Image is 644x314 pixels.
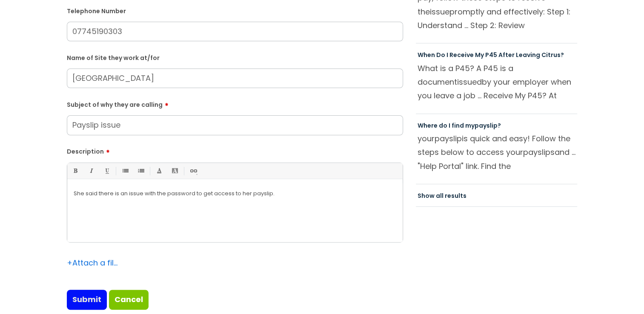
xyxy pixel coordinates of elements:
[101,166,112,176] a: Underline(Ctrl-U)
[67,98,403,108] label: Subject of why they are calling
[135,166,146,176] a: 1. Ordered List (Ctrl-Shift-8)
[120,166,130,176] a: • Unordered List (Ctrl-Shift-7)
[418,51,564,59] a: When Do I Receive My P45 After Leaving Citrus?
[67,256,118,270] div: Attach a file
[418,191,467,200] a: Show all results
[418,121,501,130] a: Where do I find mypayslip?
[74,190,396,197] p: She said there is an issue with the password to get access to her payslip.
[430,6,449,17] span: issue
[67,53,403,62] label: Name of Site they work at/for
[109,290,149,309] a: Cancel
[457,77,482,87] span: issued
[154,166,164,176] a: Font Color
[188,166,198,176] a: Link
[67,6,403,15] label: Telephone Number
[523,147,555,157] span: payslips
[70,166,80,176] a: Bold (Ctrl-B)
[418,132,576,173] p: your is quick and easy! Follow the steps below to access your and ... "Help Portal" link. Find th...
[169,166,180,176] a: Back Color
[67,290,107,309] input: Submit
[475,121,501,130] span: payslip?
[435,133,462,144] span: payslip
[67,145,403,155] label: Description
[86,166,96,176] a: Italic (Ctrl-I)
[418,62,576,103] p: What is a P45? A P45 is a document by your employer when you leave a job ... Receive My P45? At [...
